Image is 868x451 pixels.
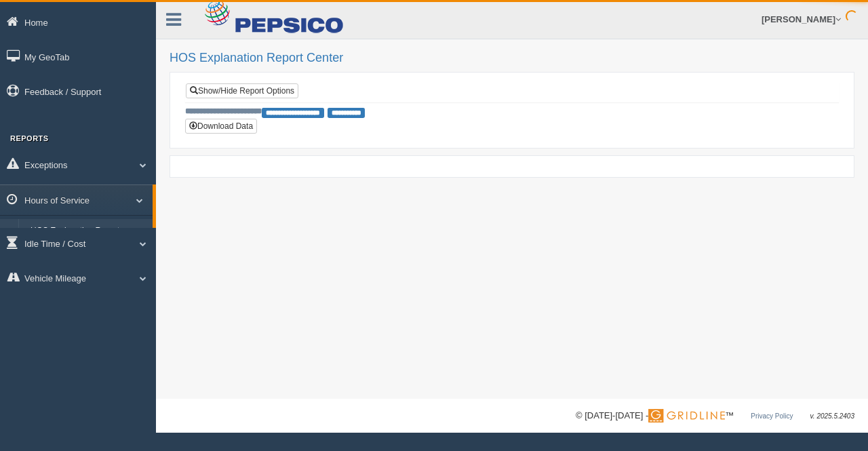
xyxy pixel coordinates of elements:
span: v. 2025.5.2403 [810,412,854,420]
h2: HOS Explanation Report Center [170,52,854,65]
a: Show/Hide Report Options [186,83,298,98]
a: Privacy Policy [751,412,793,420]
button: Download Data [185,119,257,134]
img: Gridline [648,409,725,423]
a: HOS Explanation Reports [24,219,153,243]
div: © [DATE]-[DATE] - ™ [576,409,854,423]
